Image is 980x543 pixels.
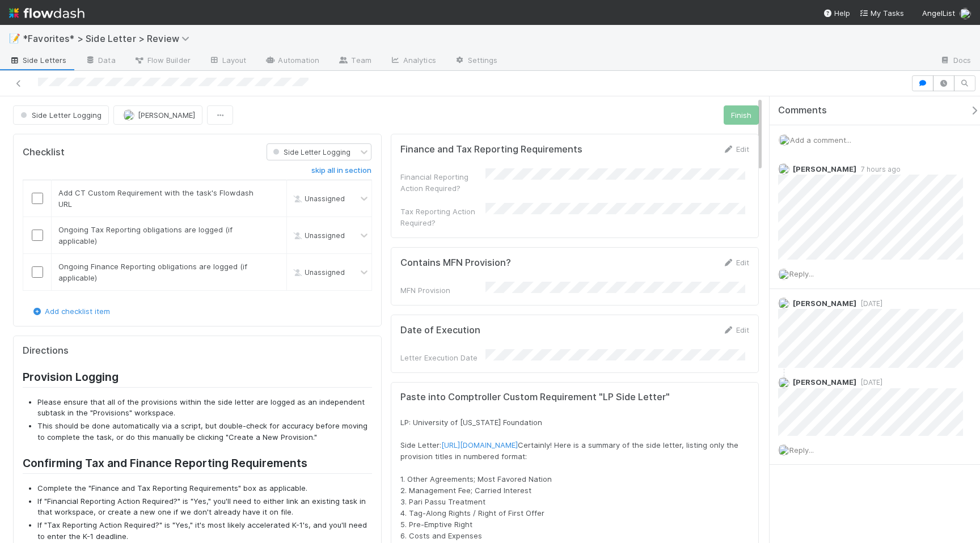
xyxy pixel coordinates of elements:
[859,9,904,18] span: My Tasks
[23,370,119,384] strong: Provision Logging
[724,105,759,125] button: Finish
[400,144,582,155] h5: Finance and Tax Reporting Requirements
[134,54,191,66] span: Flow Builder
[13,105,109,125] button: Side Letter Logging
[75,52,124,70] a: Data
[789,269,814,278] span: Reply...
[58,188,254,209] span: Add CT Custom Requirement with the task's Flowdash URL
[23,345,372,357] h5: Directions
[23,33,195,44] span: *Favorites* > Side Letter > Review
[18,111,102,120] span: Side Letter Logging
[779,134,790,146] img: avatar_218ae7b5-dcd5-4ccc-b5d5-7cc00ae2934f.png
[856,165,901,173] span: 7 hours ago
[328,52,380,70] a: Team
[793,164,856,173] span: [PERSON_NAME]
[400,257,511,269] h5: Contains MFN Provision?
[778,105,827,116] span: Comments
[37,496,372,518] li: If "Financial Reporting Action Required?" is "Yes," you'll need to either link an existing task i...
[37,397,372,419] li: Please ensure that all of the provisions within the side letter are logged as an independent subt...
[445,52,507,70] a: Settings
[778,444,789,456] img: avatar_218ae7b5-dcd5-4ccc-b5d5-7cc00ae2934f.png
[291,194,345,203] span: Unassigned
[400,171,485,194] div: Financial Reporting Action Required?
[793,377,856,387] span: [PERSON_NAME]
[23,147,65,158] h5: Checklist
[400,392,750,403] h5: Paste into Comptroller Custom Requirement "LP Side Letter"
[400,352,485,363] div: Letter Execution Date
[960,8,971,19] img: avatar_218ae7b5-dcd5-4ccc-b5d5-7cc00ae2934f.png
[723,325,749,334] a: Edit
[723,258,749,267] a: Edit
[856,299,882,308] span: [DATE]
[291,231,345,240] span: Unassigned
[37,483,372,494] li: Complete the "Finance and Tax Reporting Requirements" box as applicable.
[778,163,789,175] img: avatar_218ae7b5-dcd5-4ccc-b5d5-7cc00ae2934f.png
[37,520,372,542] li: If "Tax Reporting Action Required?" is "Yes," it's most likely accelerated K-1's, and you'll need...
[9,33,20,43] span: 📝
[31,307,110,316] a: Add checklist item
[123,109,134,121] img: avatar_6177bb6d-328c-44fd-b6eb-4ffceaabafa4.png
[790,135,851,145] span: Add a comment...
[255,52,328,70] a: Automation
[400,325,480,336] h5: Date of Execution
[200,52,256,70] a: Layout
[793,299,856,308] span: [PERSON_NAME]
[778,269,789,280] img: avatar_218ae7b5-dcd5-4ccc-b5d5-7cc00ae2934f.png
[778,298,789,309] img: avatar_218ae7b5-dcd5-4ccc-b5d5-7cc00ae2934f.png
[271,148,350,156] span: Side Letter Logging
[58,225,233,245] span: Ongoing Tax Reporting obligations are logged (if applicable)
[9,3,85,23] img: logo-inverted-e16ddd16eac7371096b0.svg
[113,105,202,125] button: [PERSON_NAME]
[922,9,955,18] span: AngelList
[311,166,371,175] h6: skip all in section
[291,268,345,277] span: Unassigned
[37,421,372,443] li: This should be done automatically via a script, but double-check for accuracy before moving to co...
[789,446,814,455] span: Reply...
[931,52,980,70] a: Docs
[400,285,485,296] div: MFN Provision
[9,54,66,66] span: Side Letters
[823,7,850,19] div: Help
[125,52,200,70] a: Flow Builder
[58,262,247,282] span: Ongoing Finance Reporting obligations are logged (if applicable)
[23,456,307,470] strong: Confirming Tax and Finance Reporting Requirements
[138,111,195,120] span: [PERSON_NAME]
[441,440,518,449] a: [URL][DOMAIN_NAME]
[859,7,904,19] a: My Tasks
[778,377,789,388] img: avatar_0b1dbcb8-f701-47e0-85bc-d79ccc0efe6c.png
[856,378,882,387] span: [DATE]
[311,166,371,180] a: skip all in section
[381,52,445,70] a: Analytics
[723,145,749,154] a: Edit
[400,206,485,228] div: Tax Reporting Action Required?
